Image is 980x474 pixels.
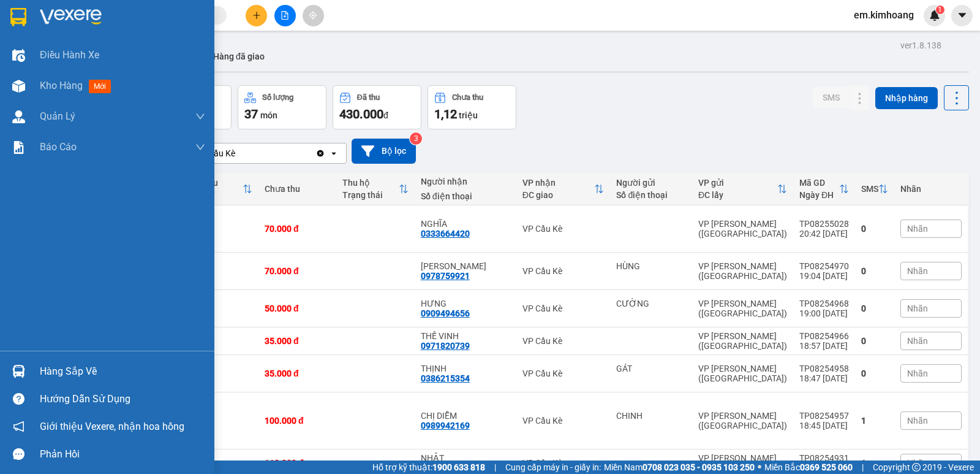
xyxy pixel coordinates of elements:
span: mới [89,80,111,93]
div: Hàng sắp về [40,362,205,381]
div: Phản hồi [40,445,205,464]
div: HTTT [192,190,243,200]
strong: 0369 525 060 [800,462,853,472]
div: VP gửi [698,178,777,188]
span: đ [383,110,388,120]
div: VP [PERSON_NAME] ([GEOGRAPHIC_DATA]) [698,331,787,351]
span: Hỗ trợ kỹ thuật: [372,461,485,474]
th: Toggle SortBy [186,173,259,205]
div: 0 [861,369,888,378]
div: 35.000 đ [265,369,330,378]
div: 1 [861,458,888,468]
span: plus [252,11,261,20]
div: SMS [861,184,878,194]
span: down [195,142,205,152]
div: 0971820739 [421,341,470,351]
button: Nhập hàng [875,87,938,109]
span: Nhãn [907,266,928,276]
span: caret-down [957,10,968,21]
span: Nhãn [907,416,928,426]
svg: open [329,148,339,158]
div: VP [PERSON_NAME] ([GEOGRAPHIC_DATA]) [698,364,787,383]
span: món [260,110,277,120]
div: TP08255028 [799,219,849,229]
div: ĐC giao [522,190,595,200]
span: Nhãn [907,336,928,346]
div: VP [PERSON_NAME] ([GEOGRAPHIC_DATA]) [698,219,787,239]
button: file-add [274,5,296,26]
div: VP Cầu Kè [522,336,605,346]
button: plus [246,5,267,26]
img: warehouse-icon [12,49,25,62]
div: CHINH [616,411,685,421]
span: 430.000 [339,107,383,121]
div: 0 [861,224,888,234]
span: Nhãn [907,224,928,234]
span: Nhãn [907,369,928,378]
div: GÁT [616,364,685,373]
div: Số điện thoại [421,191,510,201]
div: 18:47 [DATE] [799,373,849,383]
div: TP08254968 [799,299,849,308]
div: HOÀNG ANH [421,261,510,271]
div: 0909494656 [421,308,470,318]
div: VP [PERSON_NAME] ([GEOGRAPHIC_DATA]) [698,453,787,473]
button: Chưa thu1,12 triệu [428,85,516,129]
div: HƯNG [421,299,510,308]
div: Số lượng [262,93,293,102]
strong: 1900 633 818 [432,462,485,472]
div: Trạng thái [342,190,398,200]
button: Bộ lọc [352,139,416,164]
div: ĐC lấy [698,190,777,200]
span: ⚪️ [758,465,761,470]
div: 70.000 đ [265,266,330,276]
div: Nhãn [900,184,962,194]
span: notification [13,421,24,432]
div: VP Cầu Kè [195,147,235,159]
button: caret-down [951,5,973,26]
sup: 1 [936,6,944,14]
div: VP Cầu Kè [522,266,605,276]
span: copyright [912,463,921,472]
div: VP Cầu Kè [522,458,605,468]
div: 0333664420 [421,229,470,239]
div: 100.000 đ [265,416,330,426]
span: Miền Nam [604,461,755,474]
th: Toggle SortBy [692,173,793,205]
div: 0989942169 [421,421,470,430]
div: CHỊ DIỄM [421,411,510,421]
span: down [195,112,205,121]
div: Thu hộ [342,178,398,188]
img: icon-new-feature [929,10,940,21]
div: 0386215354 [421,373,470,383]
div: TP08254966 [799,331,849,341]
span: 1,12 [434,107,457,121]
div: 1 [861,416,888,426]
div: VP [PERSON_NAME] ([GEOGRAPHIC_DATA]) [698,261,787,281]
button: Đã thu430.000đ [333,85,421,129]
th: Toggle SortBy [793,173,855,205]
div: TP08254970 [799,261,849,271]
span: Giới thiệu Vexere, nhận hoa hồng [40,419,184,434]
div: THẾ VINH [421,331,510,341]
div: Đã thu [192,178,243,188]
span: | [862,461,864,474]
button: SMS [813,86,850,109]
div: VP Cầu Kè [522,416,605,426]
div: NHẬT [421,453,510,463]
div: VP Cầu Kè [522,304,605,313]
div: 110.000 đ [265,458,330,468]
img: logo-vxr [10,8,26,26]
div: Chưa thu [452,93,483,102]
div: TP08254957 [799,411,849,421]
span: Nhãn [907,304,928,313]
th: Toggle SortBy [855,173,894,205]
div: 19:04 [DATE] [799,271,849,281]
div: Chưa thu [265,184,330,194]
div: 70.000 đ [265,224,330,234]
div: 18:45 [DATE] [799,421,849,430]
div: 35.000 đ [265,336,330,346]
span: question-circle [13,393,24,405]
div: Hướng dẫn sử dụng [40,390,205,408]
div: NGHĨA [421,219,510,229]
